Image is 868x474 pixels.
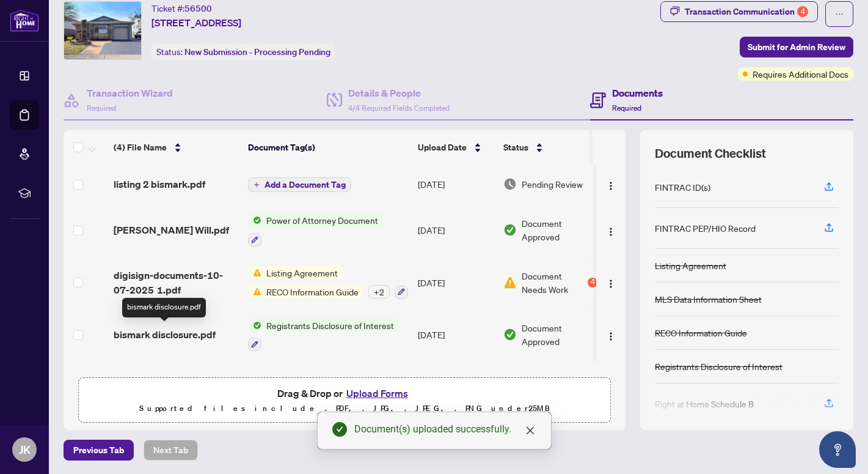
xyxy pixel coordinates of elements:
div: Listing Agreement [655,259,726,272]
button: Previous Tab [64,440,134,461]
button: Logo [601,220,621,240]
p: Supported files include .PDF, .JPG, .JPEG, .PNG under 25 MB [86,401,603,416]
span: Pending Review [522,177,583,191]
button: Add a Document Tag [248,177,351,193]
button: Status IconListing AgreementStatus IconRECO Information Guide+2 [248,266,408,299]
td: [DATE] [413,204,498,256]
img: Status Icon [248,285,261,298]
h4: Documents [612,86,663,100]
div: RECO Information Guide [655,326,747,339]
span: 56500 [184,3,212,14]
td: [DATE] [413,256,498,309]
td: [DATE] [413,165,498,204]
img: IMG-X12450796_1.jpg [64,2,141,59]
th: Document Tag(s) [243,130,413,165]
img: Logo [606,181,616,191]
img: Document Status [503,177,517,191]
span: Required [612,103,641,113]
span: check-circle [332,422,347,437]
div: FINTRAC ID(s) [655,180,710,194]
span: listing 2 bismark.pdf [114,177,205,191]
button: Add a Document Tag [248,177,351,192]
span: Power of Attorney Document [261,213,383,227]
div: 4 [797,6,808,17]
img: Logo [606,279,616,289]
img: Logo [606,331,616,341]
img: Status Icon [248,266,261,280]
img: Logo [606,227,616,237]
div: Document(s) uploaded successfully. [354,422,536,437]
span: Requires Additional Docs [753,67,848,81]
div: Transaction Communication [685,2,808,21]
h4: Transaction Wizard [87,86,173,100]
span: [STREET_ADDRESS] [151,15,241,30]
button: Upload Forms [343,385,412,401]
button: Open asap [819,431,856,468]
span: RECO Information Guide [261,285,363,298]
a: Close [523,424,537,437]
span: Drag & Drop or [277,385,412,401]
button: Logo [601,174,621,194]
span: Document Approved [522,217,597,243]
span: bismark disclosure.pdf [114,327,216,342]
th: (4) File Name [109,130,243,165]
span: Required [87,103,116,113]
span: Document Approved [522,321,597,348]
div: MLS Data Information Sheet [655,292,762,306]
img: Status Icon [248,213,261,227]
span: Add a Document Tag [264,180,346,189]
span: (4) File Name [114,141,167,154]
div: FINTRAC PEP/HIO Record [655,221,756,235]
img: logo [10,9,39,32]
button: Status IconRegistrants Disclosure of Interest [248,319,399,352]
button: Transaction Communication4 [660,1,818,22]
span: Submit for Admin Review [748,37,845,57]
div: 4 [588,278,597,287]
img: Document Status [503,328,517,341]
span: JK [19,441,31,458]
span: Registrants Disclosure of Interest [261,319,399,332]
button: Submit for Admin Review [740,37,853,57]
div: Ticket #: [151,1,212,15]
span: plus [253,182,260,188]
img: Document Status [503,223,517,237]
button: Logo [601,325,621,344]
span: Status [503,141,528,154]
th: Status [498,130,602,165]
button: Logo [601,273,621,292]
div: bismark disclosure.pdf [122,298,206,317]
span: Previous Tab [73,440,124,460]
span: Document Checklist [655,145,766,162]
span: Upload Date [418,141,467,154]
button: Next Tab [144,440,198,461]
span: ellipsis [835,10,844,18]
div: Registrants Disclosure of Interest [655,360,782,373]
span: Listing Agreement [261,266,343,280]
span: Document Needs Work [522,269,585,296]
img: Document Status [503,276,517,289]
span: close [525,426,535,435]
span: Drag & Drop orUpload FormsSupported files include .PDF, .JPG, .JPEG, .PNG under25MB [79,378,610,423]
span: New Submission - Processing Pending [184,46,330,57]
img: Status Icon [248,319,261,332]
span: [PERSON_NAME] Will.pdf [114,223,229,237]
th: Upload Date [413,130,498,165]
span: 4/4 Required Fields Completed [348,103,450,113]
td: [DATE] [413,309,498,361]
h4: Details & People [348,86,450,100]
div: + 2 [368,285,390,298]
div: Status: [151,43,335,60]
span: digisign-documents-10-07-2025 1.pdf [114,268,238,297]
button: Status IconPower of Attorney Document [248,213,383,246]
